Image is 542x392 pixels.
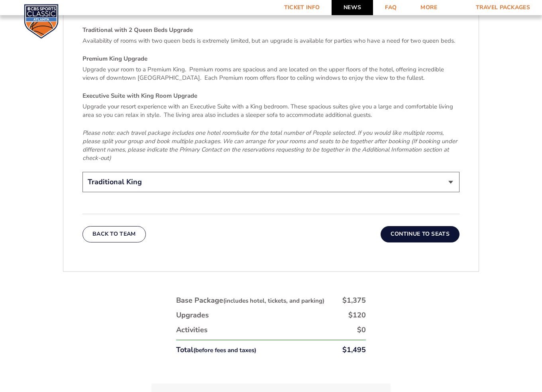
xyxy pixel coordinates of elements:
[381,226,460,242] button: Continue To Seats
[24,4,59,39] img: CBS Sports Classic
[176,295,324,305] div: Base Package
[342,345,366,355] div: $1,495
[82,102,460,119] p: Upgrade your resort experience with an Executive Suite with a King bedroom. These spacious suites...
[357,325,366,335] div: $0
[82,37,460,45] p: Availability of rooms with two queen beds is extremely limited, but an upgrade is available for p...
[176,345,256,355] div: Total
[82,65,460,82] p: Upgrade your room to a Premium King. Premium rooms are spacious and are located on the upper floo...
[342,295,366,305] div: $1,375
[82,55,460,63] h4: Premium King Upgrade
[193,346,256,354] small: (before fees and taxes)
[348,310,366,320] div: $120
[82,92,460,100] h4: Executive Suite with King Room Upgrade
[82,129,457,162] em: Please note: each travel package includes one hotel room/suite for the total number of People sel...
[176,310,209,320] div: Upgrades
[82,226,146,242] button: Back To Team
[176,325,208,335] div: Activities
[82,26,460,34] h4: Traditional with 2 Queen Beds Upgrade
[223,297,324,305] small: (includes hotel, tickets, and parking)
